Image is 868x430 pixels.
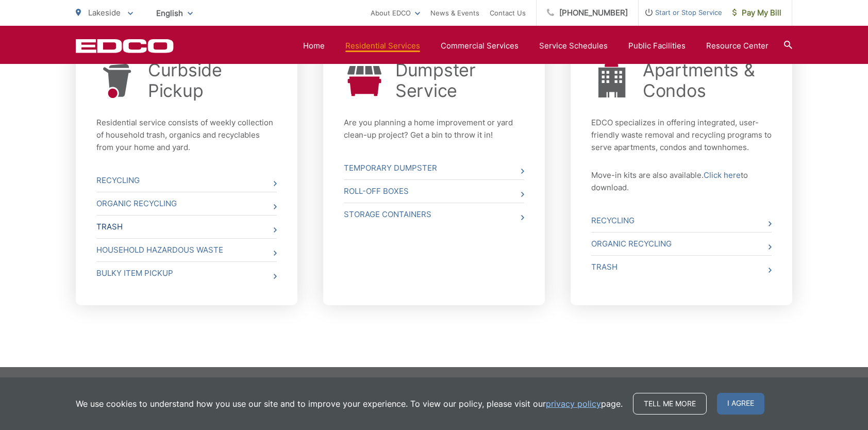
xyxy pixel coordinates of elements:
a: Organic Recycling [591,233,772,255]
a: Bulky Item Pickup [96,262,277,285]
a: Commercial Services [441,40,519,52]
a: Organic Recycling [96,192,277,215]
a: Recycling [591,209,772,232]
p: EDCO specializes in offering integrated, user-friendly waste removal and recycling programs to se... [591,117,772,154]
a: Dumpster Service [395,60,524,101]
a: About EDCO [371,7,420,19]
a: Roll-Off Boxes [344,180,524,203]
a: Curbside Pickup [148,60,277,101]
a: Contact Us [490,7,526,19]
p: Move-in kits are also available. to download. [591,169,772,194]
span: English [148,4,201,22]
a: Public Facilities [628,40,686,52]
a: Tell me more [633,393,707,415]
a: privacy policy [546,398,601,410]
a: Residential Services [345,40,420,52]
a: Service Schedules [539,40,608,52]
a: Recycling [96,169,277,192]
span: Lakeside [88,8,121,18]
span: Pay My Bill [732,7,781,19]
p: We use cookies to understand how you use our site and to improve your experience. To view our pol... [76,398,623,410]
a: Household Hazardous Waste [96,239,277,261]
a: Trash [96,216,277,238]
a: Temporary Dumpster [344,157,524,179]
a: Apartments & Condos [643,60,772,101]
p: Are you planning a home improvement or yard clean-up project? Get a bin to throw it in! [344,117,524,141]
p: Residential service consists of weekly collection of household trash, organics and recyclables fr... [96,117,277,154]
a: Storage Containers [344,203,524,226]
a: Trash [591,256,772,278]
a: Resource Center [706,40,769,52]
a: EDCD logo. Return to the homepage. [76,39,174,53]
a: News & Events [430,7,479,19]
a: Home [303,40,325,52]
